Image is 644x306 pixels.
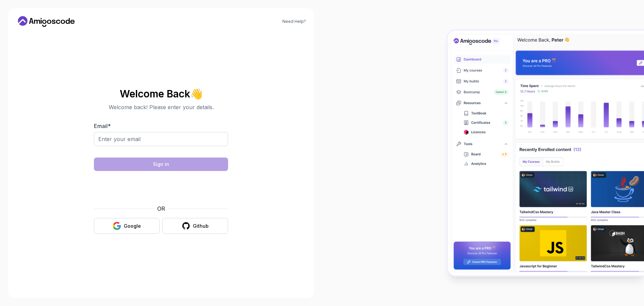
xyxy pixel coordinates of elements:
label: Email * [94,123,111,129]
input: Enter your email [94,132,228,146]
button: Google [94,218,160,234]
p: Welcome back! Please enter your details. [94,103,228,111]
span: 👋 [190,88,202,99]
div: Github [193,223,209,229]
img: Amigoscode Dashboard [448,31,644,275]
iframe: Виджет с флажком для проверки безопасности hCaptcha [110,175,212,201]
div: Google [124,223,141,229]
h2: Welcome Back [94,88,228,99]
p: OR [157,205,165,213]
button: Github [162,218,228,234]
div: Sign in [153,161,169,168]
a: Home link [16,16,76,27]
a: Need Help? [282,19,306,24]
button: Sign in [94,158,228,171]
